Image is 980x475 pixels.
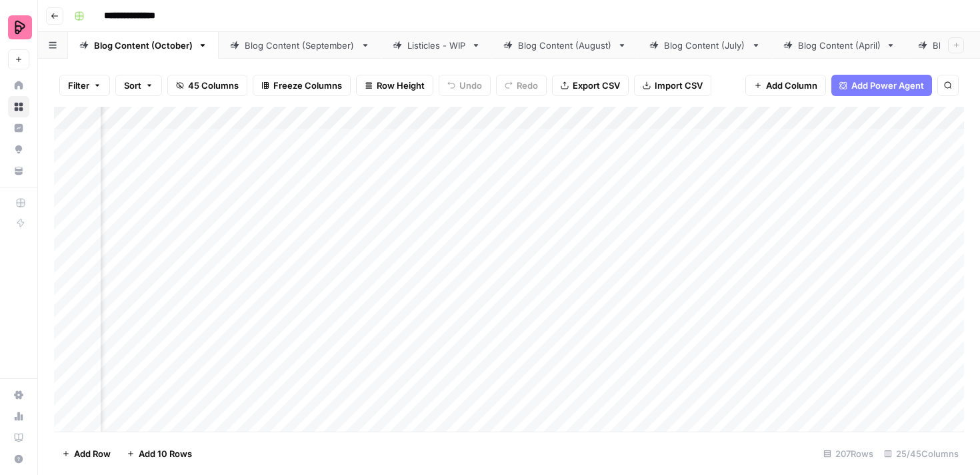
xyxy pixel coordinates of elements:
button: Workspace: Preply [8,11,29,44]
button: Add Row [54,443,119,464]
a: Your Data [8,160,29,181]
div: Blog Content (September) [245,39,355,52]
span: Freeze Columns [273,79,342,92]
span: Export CSV [573,79,620,92]
a: Home [8,75,29,96]
div: 25/45 Columns [879,443,964,464]
button: 45 Columns [167,75,247,96]
div: Listicles - WIP [407,39,466,52]
span: Add 10 Rows [139,447,192,460]
button: Freeze Columns [253,75,351,96]
span: Undo [459,79,482,92]
span: Sort [124,79,141,92]
a: Blog Content (September) [219,32,381,59]
button: Add Column [745,75,826,96]
div: Blog Content (July) [664,39,746,52]
a: Learning Hub [8,427,29,448]
div: Blog Content (April) [798,39,881,52]
button: Import CSV [634,75,711,96]
span: Add Column [766,79,817,92]
a: Insights [8,117,29,139]
a: Settings [8,384,29,406]
button: Undo [439,75,491,96]
button: Filter [59,75,110,96]
span: Add Power Agent [851,79,924,92]
a: Blog Content (April) [772,32,907,59]
button: Add Power Agent [831,75,932,96]
button: Export CSV [552,75,629,96]
button: Add 10 Rows [119,443,200,464]
div: Blog Content (October) [94,39,193,52]
img: Preply Logo [8,15,32,39]
button: Row Height [356,75,433,96]
span: Add Row [74,447,111,460]
span: Import CSV [655,79,703,92]
div: Blog Content (August) [518,39,612,52]
a: Blog Content (July) [638,32,772,59]
a: Opportunities [8,139,29,160]
button: Sort [115,75,162,96]
span: Row Height [377,79,425,92]
a: Blog Content (October) [68,32,219,59]
a: Browse [8,96,29,117]
button: Help + Support [8,448,29,470]
button: Redo [496,75,547,96]
a: Listicles - WIP [381,32,492,59]
div: 207 Rows [818,443,879,464]
span: Filter [68,79,89,92]
a: Usage [8,406,29,427]
a: Blog Content (August) [492,32,638,59]
span: 45 Columns [188,79,239,92]
span: Redo [517,79,538,92]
